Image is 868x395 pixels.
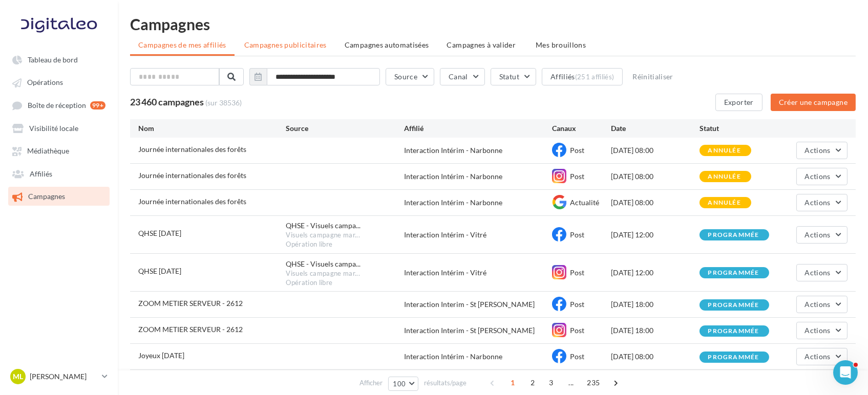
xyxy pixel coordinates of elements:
[583,375,604,391] span: 235
[404,325,552,336] div: Interaction Interim - St [PERSON_NAME]
[286,278,405,288] div: Opération libre
[796,226,848,244] button: Actions
[447,40,516,50] span: Campagnes à valider
[386,68,434,85] button: Source
[130,16,856,32] h1: Campagnes
[138,299,243,308] span: ZOOM METIER SERVEUR - 2612
[404,352,552,362] div: Interaction Intérim - Narbonne
[570,146,584,155] span: Post
[805,172,831,181] span: Actions
[424,378,467,388] span: résultats/page
[771,94,856,111] button: Créer une campagne
[205,98,242,107] span: (sur 38536)
[404,123,552,134] div: Affilié
[138,171,246,180] span: Journée internationales des forêts
[6,50,112,69] a: Tableau de bord
[6,73,112,91] a: Opérations
[29,124,78,133] span: Visibilité locale
[138,197,246,206] span: Journée internationales des forêts
[708,173,740,180] div: annulée
[611,198,700,208] div: [DATE] 08:00
[504,375,521,391] span: 1
[6,96,112,115] a: Boîte de réception 99+
[90,101,105,109] div: 99+
[796,194,848,211] button: Actions
[796,168,848,185] button: Actions
[805,268,831,277] span: Actions
[796,264,848,281] button: Actions
[611,230,700,240] div: [DATE] 12:00
[28,101,86,109] span: Boîte de réception
[286,269,360,278] span: Visuels campagne mar...
[491,68,536,85] button: Statut
[570,352,584,361] span: Post
[138,267,181,275] span: QHSE JANVIER 2026
[138,145,246,153] span: Journée internationales des forêts
[130,96,204,107] span: 23 460 campagnes
[708,200,740,206] div: annulée
[359,378,383,388] span: Afficher
[6,187,112,205] a: Campagnes
[805,300,831,309] span: Actions
[708,147,740,154] div: annulée
[611,299,700,310] div: [DATE] 18:00
[388,377,418,391] button: 100
[524,375,541,391] span: 2
[542,68,623,85] button: Affiliés(251 affiliés)
[404,230,552,240] div: Interaction Intérim - Vitré
[6,119,112,137] a: Visibilité locale
[286,123,405,134] div: Source
[28,192,65,201] span: Campagnes
[805,146,831,155] span: Actions
[611,171,700,182] div: [DATE] 08:00
[30,169,52,178] span: Affiliés
[570,326,584,335] span: Post
[570,300,584,309] span: Post
[27,78,63,87] span: Opérations
[286,231,360,240] span: Visuels campagne mar...
[796,322,848,339] button: Actions
[30,371,98,382] p: [PERSON_NAME]
[628,71,678,83] button: Réinitialiser
[796,142,848,159] button: Actions
[833,360,858,385] iframe: Intercom live chat
[286,221,361,231] span: QHSE - Visuels campa...
[13,371,23,382] span: ML
[393,380,406,388] span: 100
[404,171,552,182] div: Interaction Intérim - Narbonne
[404,145,552,156] div: Interaction Intérim - Narbonne
[27,147,69,156] span: Médiathèque
[138,325,243,334] span: ZOOM METIER SERVEUR - 2612
[570,268,584,277] span: Post
[552,123,611,134] div: Canaux
[570,198,599,207] span: Actualité
[138,229,181,237] span: QHSE JANVIER 2026
[404,198,552,208] div: Interaction Intérim - Narbonne
[244,40,327,49] span: Campagnes publicitaires
[536,40,586,49] span: Mes brouillons
[715,94,763,111] button: Exporter
[708,328,759,335] div: programmée
[805,352,831,361] span: Actions
[138,351,184,360] span: Joyeux noël
[404,299,552,310] div: Interaction Interim - St [PERSON_NAME]
[563,375,579,391] span: ...
[708,232,759,238] div: programmée
[796,296,848,313] button: Actions
[796,348,848,365] button: Actions
[404,268,552,278] div: Interaction Intérim - Vitré
[6,164,112,183] a: Affiliés
[575,73,615,81] div: (251 affiliés)
[708,302,759,309] div: programmée
[6,141,112,160] a: Médiathèque
[611,352,700,362] div: [DATE] 08:00
[543,375,559,391] span: 3
[611,325,700,336] div: [DATE] 18:00
[805,198,831,207] span: Actions
[700,123,788,134] div: Statut
[345,40,429,49] span: Campagnes automatisées
[286,240,405,249] div: Opération libre
[708,354,759,361] div: programmée
[611,123,700,134] div: Date
[708,270,759,276] div: programmée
